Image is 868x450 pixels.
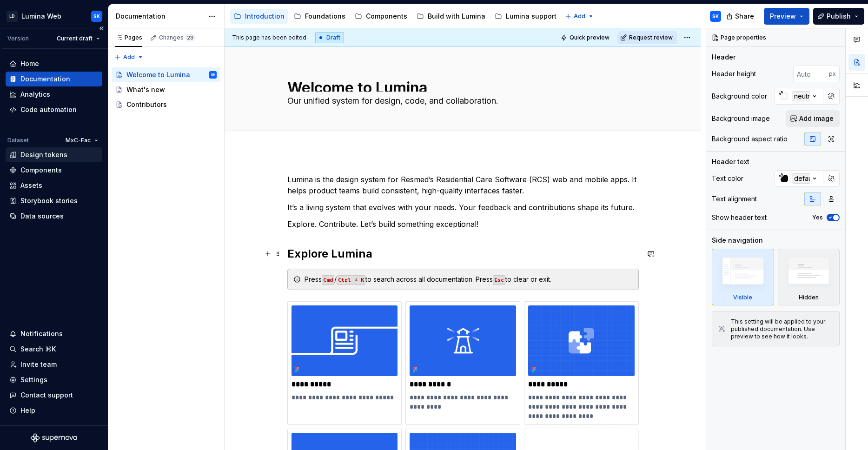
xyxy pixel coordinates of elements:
[116,12,204,21] div: Documentation
[6,372,102,387] a: Settings
[285,93,637,108] textarea: Our unified system for design, code, and collaboration.
[735,12,754,21] span: Share
[292,305,398,376] img: 56ed086d-a20d-4389-9cec-ca9aa5b691be.png
[413,9,489,24] a: Build with Lumina
[775,88,823,105] button: neutral/50
[112,67,220,112] div: Page tree
[712,114,770,123] div: Background image
[232,34,308,41] span: This page has been edited.
[570,34,610,41] span: Quick preview
[7,137,29,144] div: Dataset
[20,212,64,221] div: Data sources
[6,163,102,178] a: Components
[6,72,102,86] a: Documentation
[211,70,216,79] div: SK
[287,218,639,230] p: Explore. Contribute. Let’s build something exceptional!
[20,150,67,159] div: Design tokens
[506,12,557,21] div: Lumina support
[6,357,102,372] a: Invite team
[813,8,864,25] button: Publish
[712,53,735,62] div: Header
[6,193,102,208] a: Storybook stories
[20,406,35,415] div: Help
[778,249,840,305] div: Hidden
[53,32,104,45] button: Current draft
[230,7,560,26] div: Page tree
[562,10,597,23] button: Add
[812,214,823,221] label: Yes
[20,59,39,68] div: Home
[112,67,220,82] a: Welcome to LuminaSK
[629,34,673,41] span: Request review
[159,34,195,41] div: Changes
[20,90,50,99] div: Analytics
[6,56,102,71] a: Home
[770,12,796,21] span: Preview
[6,209,102,224] a: Data sources
[6,403,102,418] button: Help
[230,9,288,24] a: Introduction
[290,9,349,24] a: Foundations
[322,275,334,285] code: Cmd
[6,87,102,102] a: Analytics
[792,91,828,101] div: neutral/50
[712,174,743,183] div: Text color
[712,249,774,305] div: Visible
[287,202,639,213] p: It’s a living system that evolves with your needs. Your feedback and contributions shape its future.
[57,35,93,42] span: Current draft
[93,13,100,20] div: SK
[6,388,102,403] button: Contact support
[617,31,677,44] button: Request review
[6,102,102,117] a: Code automation
[2,6,106,26] button: LDLumina WebSK
[775,170,823,187] button: default
[245,12,285,21] div: Introduction
[558,31,614,44] button: Quick preview
[827,12,851,21] span: Publish
[20,181,42,190] div: Assets
[528,305,635,376] img: de1bda43-cebf-43c0-a770-cc1563a4e4d5.png
[20,360,57,369] div: Invite team
[712,92,767,101] div: Background color
[7,35,29,42] div: Version
[337,275,365,285] code: Ctrl + K
[722,8,760,25] button: Share
[733,294,752,301] div: Visible
[428,12,485,21] div: Build with Lumina
[123,53,135,61] span: Add
[20,329,63,338] div: Notifications
[287,174,639,196] p: Lumina is the design system for Resmed’s Residential Care Software (RCS) web and mobile apps. It ...
[95,22,108,35] button: Collapse sidebar
[126,70,190,79] div: Welcome to Lumina
[21,12,61,21] div: Lumina Web
[7,11,18,22] div: LD
[793,66,829,82] input: Auto
[31,433,77,443] svg: Supernova Logo
[20,390,73,400] div: Contact support
[712,213,767,222] div: Show header text
[126,85,165,94] div: What's new
[20,196,78,205] div: Storybook stories
[112,97,220,112] a: Contributors
[799,114,834,123] span: Add image
[351,9,411,24] a: Components
[186,34,195,41] span: 23
[20,105,77,114] div: Code automation
[786,110,840,127] button: Add image
[315,32,344,43] div: Draft
[799,294,819,301] div: Hidden
[366,12,407,21] div: Components
[112,51,146,64] button: Add
[574,13,585,20] span: Add
[410,305,516,376] img: 04a0036d-f26b-47b7-a97b-715fca753d95.png
[712,69,756,79] div: Header height
[115,34,142,41] div: Pages
[829,70,836,78] p: px
[6,147,102,162] a: Design tokens
[491,9,560,24] a: Lumina support
[731,318,834,340] div: This setting will be applied to your published documentation. Use preview to see how it looks.
[712,13,719,20] div: SK
[305,12,345,21] div: Foundations
[764,8,809,25] button: Preview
